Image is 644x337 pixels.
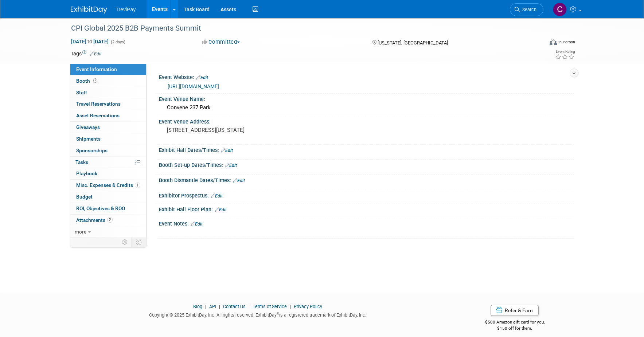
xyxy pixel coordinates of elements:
span: (2 days) [110,40,125,44]
a: Sponsorships [70,145,146,156]
div: Booth Dismantle Dates/Times: [159,175,574,184]
a: Edit [233,178,245,183]
div: In-Person [558,39,575,45]
a: Misc. Expenses & Credits1 [70,180,146,191]
span: to [86,39,93,44]
pre: [STREET_ADDRESS][US_STATE] [167,127,324,133]
span: Playbook [76,171,97,176]
div: Event Venue Address: [159,116,574,125]
a: Attachments2 [70,215,146,226]
td: Personalize Event Tab Strip [119,238,132,247]
a: ROI, Objectives & ROO [70,203,146,214]
td: Toggle Event Tabs [131,238,146,247]
span: [US_STATE], [GEOGRAPHIC_DATA] [378,40,448,46]
div: Exhibitor Prospectus: [159,190,574,200]
img: Format-Inperson.png [550,39,557,45]
div: Event Format [500,38,575,49]
span: 1 [135,183,140,188]
span: Budget [76,194,93,200]
td: Tags [71,50,102,57]
a: Edit [215,207,227,212]
div: Event Venue Name: [159,94,574,103]
span: Tasks [75,159,88,165]
div: $500 Amazon gift card for you, [456,314,574,331]
a: Travel Reservations [70,98,146,110]
span: [DATE] [DATE] [71,38,109,45]
a: Refer & Earn [491,305,539,316]
a: API [209,304,216,309]
span: Sponsorships [76,148,108,153]
a: Search [510,3,543,16]
span: | [247,304,251,309]
span: 2 [107,217,113,223]
span: TreviPay [116,7,136,12]
a: Contact Us [223,304,246,309]
a: Budget [70,191,146,203]
a: Edit [221,148,233,153]
span: more [75,229,86,235]
div: CPI Global 2025 B2B Payments Summit [69,22,532,35]
span: Booth [76,78,99,84]
span: Event Information [76,66,117,72]
a: Booth [70,75,146,87]
span: ROI, Objectives & ROO [76,205,125,211]
a: Edit [225,163,237,168]
img: ExhibitDay [71,6,107,13]
a: Edit [90,51,102,56]
a: Giveaways [70,122,146,133]
a: Shipments [70,133,146,145]
span: | [203,304,208,309]
span: Shipments [76,136,101,142]
a: Playbook [70,168,146,179]
div: Event Rating [555,50,575,54]
button: Committed [199,38,243,46]
a: Privacy Policy [294,304,322,309]
a: Tasks [70,157,146,168]
a: Blog [193,304,202,309]
a: Terms of Service [253,304,287,309]
a: Asset Reservations [70,110,146,121]
span: Attachments [76,217,113,223]
div: $150 off for them. [456,325,574,332]
a: Edit [196,75,208,80]
span: Travel Reservations [76,101,121,107]
img: Celia Ahrens [553,3,567,16]
span: | [217,304,222,309]
span: Misc. Expenses & Credits [76,182,140,188]
div: Booth Set-up Dates/Times: [159,160,574,169]
span: Asset Reservations [76,113,120,118]
div: Copyright © 2025 ExhibitDay, Inc. All rights reserved. ExhibitDay is a registered trademark of Ex... [71,310,445,318]
span: Giveaways [76,124,100,130]
span: Staff [76,90,87,95]
a: Event Information [70,64,146,75]
a: Edit [191,222,203,227]
div: Convene 237 Park [164,102,568,113]
div: Exhibit Hall Floor Plan: [159,204,574,213]
a: Staff [70,87,146,98]
span: Search [520,7,536,12]
a: [URL][DOMAIN_NAME] [168,83,219,89]
a: more [70,226,146,238]
div: Event Notes: [159,218,574,228]
sup: ® [277,312,279,316]
span: Booth not reserved yet [92,78,99,83]
div: Event Website: [159,72,574,81]
a: Edit [211,193,223,199]
div: Exhibit Hall Dates/Times: [159,145,574,154]
span: | [288,304,293,309]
